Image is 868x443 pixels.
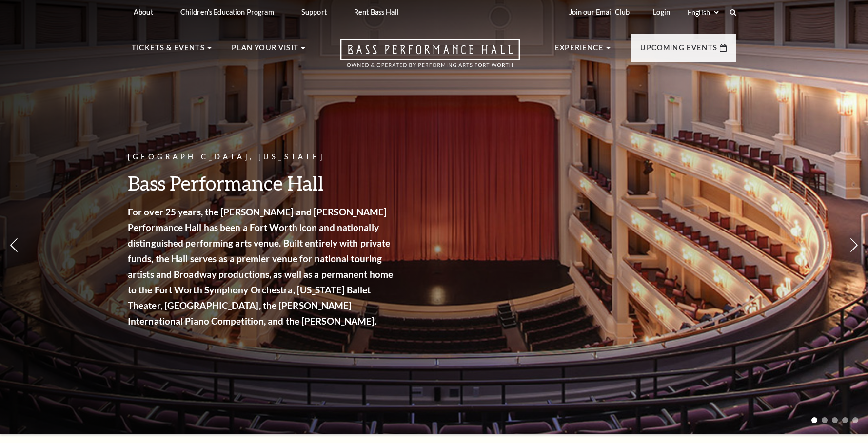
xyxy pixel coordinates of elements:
h3: Bass Performance Hall [128,171,396,195]
p: Tickets & Events [132,42,205,59]
p: Plan Your Visit [232,42,298,59]
strong: For over 25 years, the [PERSON_NAME] and [PERSON_NAME] Performance Hall has been a Fort Worth ico... [128,206,393,327]
select: Select: [686,8,720,17]
p: [GEOGRAPHIC_DATA], [US_STATE] [128,151,396,163]
p: Support [301,8,327,16]
p: About [134,8,153,16]
p: Children's Education Program [180,8,274,16]
p: Upcoming Events [640,42,717,59]
p: Experience [555,42,604,59]
p: Rent Bass Hall [354,8,399,16]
